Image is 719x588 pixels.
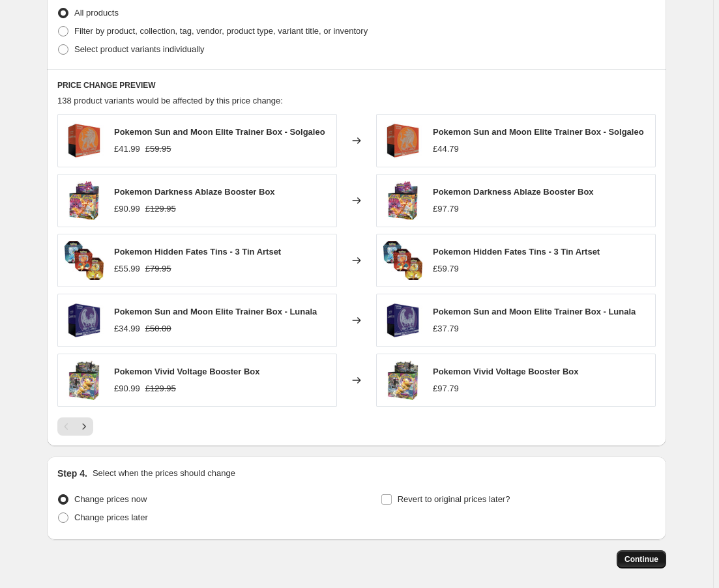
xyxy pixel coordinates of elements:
[383,301,422,340] img: jet-cards-pokemon-sun-and-moon-elite-trainer-box-lunala-pok82204-l-15458746990766_80x.jpg
[145,143,171,156] strike: £59.95
[65,301,104,340] img: jet-cards-pokemon-sun-and-moon-elite-trainer-box-lunala-pok82204-l-15458746990766_80x.jpg
[114,307,317,316] span: Pokemon Sun and Moon Elite Trainer Box - Lunala
[57,417,93,436] nav: Pagination
[114,247,281,257] span: Pokemon Hidden Fates Tins - 3 Tin Artset
[57,80,656,91] h6: PRICE CHANGE PREVIEW
[114,262,140,275] div: £55.99
[57,467,87,480] h2: Step 4.
[74,8,119,18] span: All products
[433,187,594,197] span: Pokemon Darkness Ablaze Booster Box
[65,181,104,220] img: jet-cards-pokemon-darkness-ablaze-booster-box-15458752364718_80x.jpg
[145,322,171,335] strike: £50.00
[617,550,666,568] button: Continue
[114,127,325,137] span: Pokemon Sun and Moon Elite Trainer Box - Solgaleo
[65,241,104,280] img: jet-cards-pokemon-hidden-fates-tins-3-tin-artset-pok80481-6-15458775105710_80x.jpg
[114,143,140,156] div: £41.99
[383,361,422,400] img: jet-cards-pokemon-vivid-voltage-booster-box-pok81749-15458755543214_80x.jpg
[398,494,510,504] span: Revert to original prices later?
[383,181,422,220] img: jet-cards-pokemon-darkness-ablaze-booster-box-15458752364718_80x.jpg
[433,262,459,275] div: £59.79
[433,382,459,395] div: £97.79
[433,247,600,257] span: Pokemon Hidden Fates Tins - 3 Tin Artset
[145,262,171,275] strike: £79.95
[433,307,636,316] span: Pokemon Sun and Moon Elite Trainer Box - Lunala
[74,512,148,522] span: Change prices later
[74,44,204,54] span: Select product variants individually
[433,322,459,335] div: £37.79
[65,121,104,160] img: jet-cards-pokemon-sun-and-moon-elite-trainer-box-solgaleo-pok82204-s-15458738503854_80x.jpg
[74,494,147,504] span: Change prices now
[57,96,283,105] span: 138 product variants would be affected by this price change:
[114,187,275,197] span: Pokemon Darkness Ablaze Booster Box
[65,361,104,400] img: jet-cards-pokemon-vivid-voltage-booster-box-pok81749-15458755543214_80x.jpg
[624,554,658,565] span: Continue
[74,26,368,36] span: Filter by product, collection, tag, vendor, product type, variant title, or inventory
[433,367,578,376] span: Pokemon Vivid Voltage Booster Box
[433,127,644,137] span: Pokemon Sun and Moon Elite Trainer Box - Solgaleo
[433,143,459,156] div: £44.79
[93,467,235,480] p: Select when the prices should change
[114,322,140,335] div: £34.99
[145,203,176,216] strike: £129.95
[383,241,422,280] img: jet-cards-pokemon-hidden-fates-tins-3-tin-artset-pok80481-6-15458775105710_80x.jpg
[75,417,93,436] button: Next
[433,203,459,216] div: £97.79
[383,121,422,160] img: jet-cards-pokemon-sun-and-moon-elite-trainer-box-solgaleo-pok82204-s-15458738503854_80x.jpg
[114,367,259,376] span: Pokemon Vivid Voltage Booster Box
[114,203,140,216] div: £90.99
[145,382,176,395] strike: £129.95
[114,382,140,395] div: £90.99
